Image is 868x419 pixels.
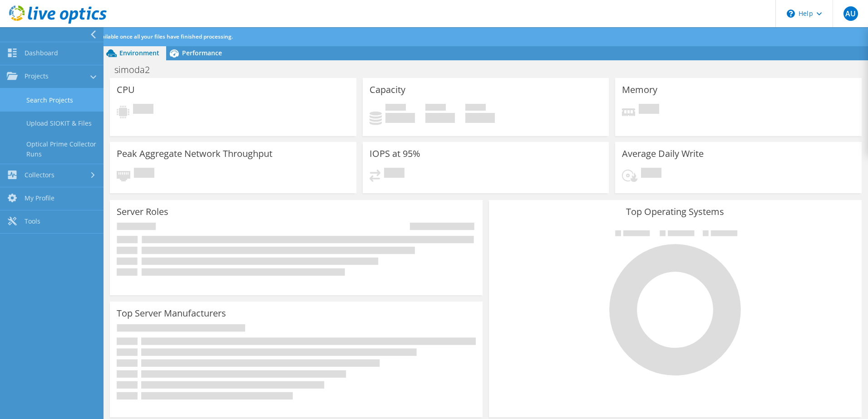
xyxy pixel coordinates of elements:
[117,149,272,159] h3: Peak Aggregate Network Throughput
[496,207,855,217] h3: Top Operating Systems
[425,104,446,113] span: Free
[370,149,420,159] h3: IOPS at 95%
[843,6,858,21] span: AU
[133,104,153,116] span: Pending
[117,207,168,217] h3: Server Roles
[639,104,659,116] span: Pending
[55,33,233,40] span: Analysis will be available once all your files have finished processing.
[370,85,405,95] h3: Capacity
[465,113,495,123] h4: 0 GiB
[110,65,164,75] h1: simoda2
[465,104,486,113] span: Total
[622,149,704,159] h3: Average Daily Write
[134,168,154,180] span: Pending
[385,104,406,113] span: Used
[384,168,404,180] span: Pending
[425,113,455,123] h4: 0 GiB
[117,85,135,95] h3: CPU
[622,85,657,95] h3: Memory
[117,308,226,318] h3: Top Server Manufacturers
[385,113,415,123] h4: 0 GiB
[119,49,159,57] span: Environment
[182,49,222,57] span: Performance
[787,10,795,18] svg: \n
[641,168,661,180] span: Pending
